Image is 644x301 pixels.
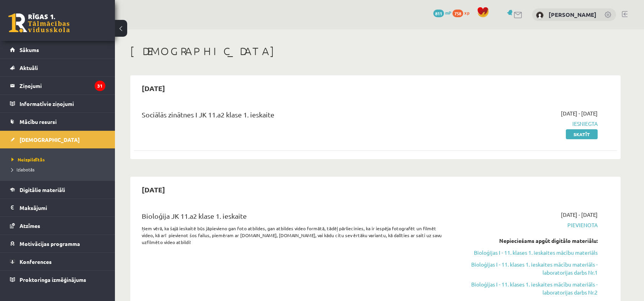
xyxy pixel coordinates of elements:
[20,240,80,247] span: Motivācijas programma
[452,10,473,16] a: 758 xp
[20,64,38,71] span: Aktuāli
[10,199,105,216] a: Maksājumi
[453,260,598,277] a: Bioloģijas I - 11. klases 1. ieskaites mācību materiāls - laboratorijas darbs Nr.1
[11,166,107,173] a: Izlabotās
[453,237,598,245] div: Nepieciešams apgūt digitālo materiālu:
[561,109,598,117] span: [DATE] - [DATE]
[10,95,105,112] a: Informatīvie ziņojumi
[10,131,105,148] a: [DEMOGRAPHIC_DATA]
[453,221,598,229] span: Pievienota
[20,276,86,283] span: Proktoringa izmēģinājums
[433,10,451,16] a: 811 mP
[142,225,442,246] p: Ņem vērā, ka šajā ieskaitē būs jāpievieno gan foto atbildes, gan atbildes video formātā, tādēļ pā...
[20,95,105,112] legend: Informatīvie ziņojumi
[536,11,544,19] img: Estere Rulle
[20,186,65,193] span: Digitālie materiāli
[10,217,105,234] a: Atzīmes
[20,199,105,216] legend: Maksājumi
[561,211,598,219] span: [DATE] - [DATE]
[464,10,469,16] span: xp
[453,280,598,296] a: Bioloģijas I - 11. klases 1. ieskaites mācību materiāls - laboratorijas darbs Nr.2
[142,211,442,225] div: Bioloģija JK 11.a2 klase 1. ieskaite
[11,156,45,163] span: Neizpildītās
[134,181,173,198] h2: [DATE]
[10,181,105,198] a: Digitālie materiāli
[566,129,598,139] a: Skatīt
[10,253,105,270] a: Konferences
[20,77,105,94] legend: Ziņojumi
[10,59,105,76] a: Aktuāli
[549,11,596,18] a: [PERSON_NAME]
[20,118,57,125] span: Mācību resursi
[11,166,34,172] span: Izlabotās
[130,45,621,58] h1: [DEMOGRAPHIC_DATA]
[8,13,70,33] a: Rīgas 1. Tālmācības vidusskola
[20,222,40,229] span: Atzīmes
[453,249,598,257] a: Bioloģijas I - 11. klases 1. ieskaites mācību materiāls
[134,79,173,97] h2: [DATE]
[142,109,442,124] div: Sociālās zinātnes I JK 11.a2 klase 1. ieskaite
[10,113,105,130] a: Mācību resursi
[10,77,105,94] a: Ziņojumi31
[10,271,105,288] a: Proktoringa izmēģinājums
[11,156,107,163] a: Neizpildītās
[10,41,105,59] a: Sākums
[20,258,52,265] span: Konferences
[452,10,463,17] span: 758
[445,10,451,16] span: mP
[433,10,444,17] span: 811
[95,81,105,91] i: 31
[10,235,105,252] a: Motivācijas programma
[20,46,39,53] span: Sākums
[20,136,80,143] span: [DEMOGRAPHIC_DATA]
[453,120,598,128] span: Iesniegta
